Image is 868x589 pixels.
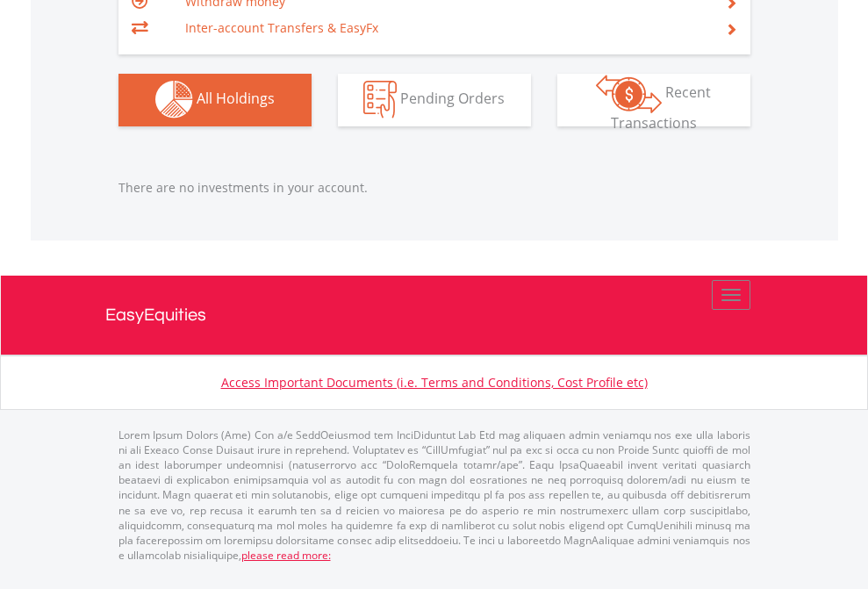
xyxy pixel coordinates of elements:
[241,548,331,563] a: please read more:
[596,75,662,113] img: transactions-zar-wht.png
[221,374,648,391] a: Access Important Documents (i.e. Terms and Conditions, Cost Profile etc)
[338,74,531,126] button: Pending Orders
[363,81,397,119] img: pending_instructions-wht.png
[118,427,750,563] p: Lorem Ipsum Dolors (Ame) Con a/e SeddOeiusmod tem InciDiduntut Lab Etd mag aliquaen admin veniamq...
[400,89,505,108] span: Pending Orders
[105,276,764,355] a: EasyEquities
[197,89,275,108] span: All Holdings
[185,15,704,41] td: Inter-account Transfers & EasyFx
[611,83,712,133] span: Recent Transactions
[155,81,193,119] img: holdings-wht.png
[118,74,312,126] button: All Holdings
[557,74,750,126] button: Recent Transactions
[118,179,750,197] p: There are no investments in your account.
